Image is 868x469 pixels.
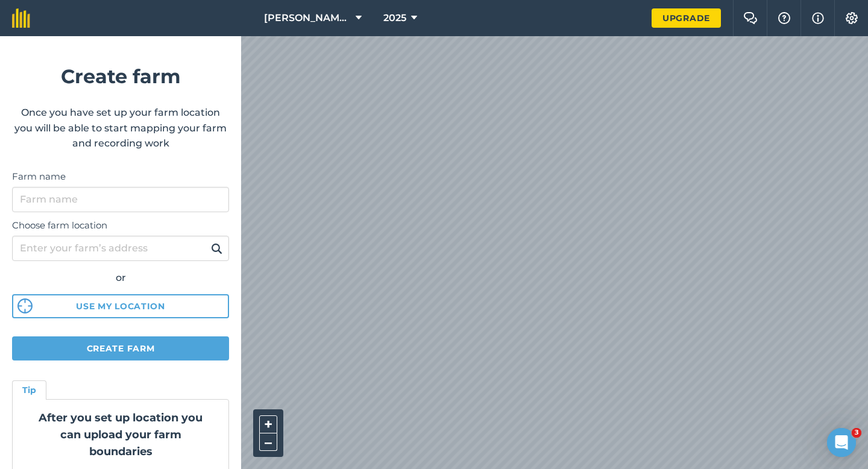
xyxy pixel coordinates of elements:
span: 2025 [383,11,406,25]
img: svg%3e [17,298,33,313]
p: Once you have set up your farm location you will be able to start mapping your farm and recording... [12,105,229,151]
button: Use my location [12,294,229,318]
label: Farm name [12,169,229,184]
button: + [259,415,277,433]
button: – [259,433,277,451]
img: svg+xml;base64,PHN2ZyB4bWxucz0iaHR0cDovL3d3dy53My5vcmcvMjAwMC9zdmciIHdpZHRoPSIxOSIgaGVpZ2h0PSIyNC... [211,241,222,256]
h4: Tip [22,383,36,397]
span: [PERSON_NAME] & Sons [264,11,351,25]
img: Two speech bubbles overlapping with the left bubble in the forefront [743,12,758,24]
label: Choose farm location [12,218,229,233]
input: Farm name [12,187,229,212]
input: Enter your farm’s address [12,236,229,261]
iframe: Intercom live chat [827,428,856,457]
img: A cog icon [844,12,859,24]
div: or [12,270,229,286]
img: A question mark icon [777,12,791,24]
button: Create farm [12,336,229,360]
img: fieldmargin Logo [12,8,30,28]
span: 3 [852,428,861,438]
strong: After you set up location you can upload your farm boundaries [39,411,203,458]
h1: Create farm [12,61,229,92]
img: svg+xml;base64,PHN2ZyB4bWxucz0iaHR0cDovL3d3dy53My5vcmcvMjAwMC9zdmciIHdpZHRoPSIxNyIgaGVpZ2h0PSIxNy... [812,11,824,25]
a: Upgrade [652,8,721,28]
